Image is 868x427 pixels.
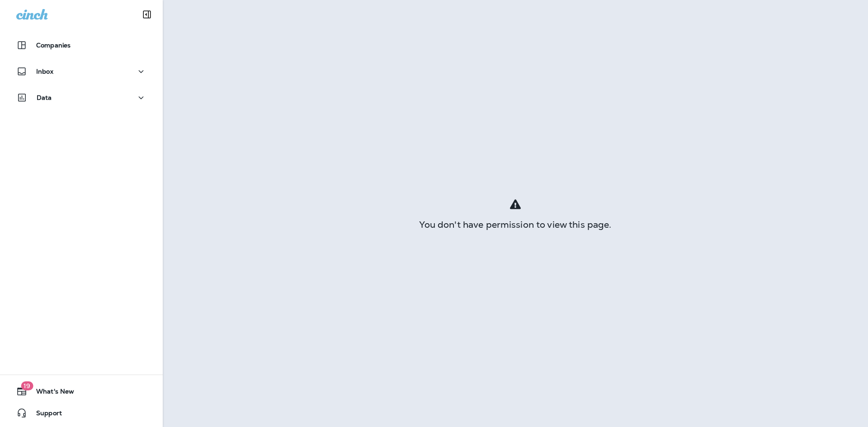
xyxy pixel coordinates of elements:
span: Support [27,409,62,420]
div: You don't have permission to view this page. [163,221,868,228]
button: Companies [9,36,154,54]
p: Inbox [36,68,53,75]
button: Inbox [9,62,154,80]
button: Collapse Sidebar [134,5,160,23]
button: 19What's New [9,382,154,400]
button: Data [9,89,154,107]
button: Support [9,404,154,422]
p: Companies [36,42,71,49]
span: 19 [21,381,33,390]
p: Data [37,94,52,101]
span: What's New [27,388,74,399]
